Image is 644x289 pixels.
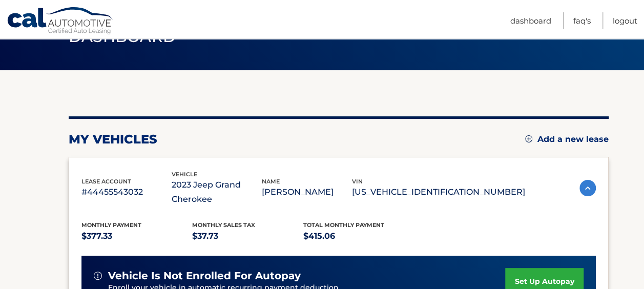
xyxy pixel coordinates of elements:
[172,178,262,207] p: 2023 Jeep Grand Cherokee
[525,134,609,144] a: Add a new lease
[510,12,551,29] a: Dashboard
[262,178,280,185] span: name
[192,229,303,243] p: $37.73
[172,171,197,178] span: vehicle
[352,178,363,185] span: vin
[81,178,131,185] span: lease account
[94,272,102,280] img: alert-white.svg
[352,185,525,199] p: [US_VEHICLE_IDENTIFICATION_NUMBER]
[573,12,591,29] a: FAQ's
[81,221,141,229] span: Monthly Payment
[69,132,157,147] h2: my vehicles
[613,12,637,29] a: Logout
[262,185,352,199] p: [PERSON_NAME]
[303,221,384,229] span: Total Monthly Payment
[525,135,532,142] img: add.svg
[81,185,172,199] p: #44455543032
[303,229,414,243] p: $415.06
[81,229,193,243] p: $377.33
[108,270,301,282] span: vehicle is not enrolled for autopay
[7,7,114,36] a: Cal Automotive
[192,221,255,229] span: Monthly sales Tax
[579,180,596,196] img: accordion-active.svg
